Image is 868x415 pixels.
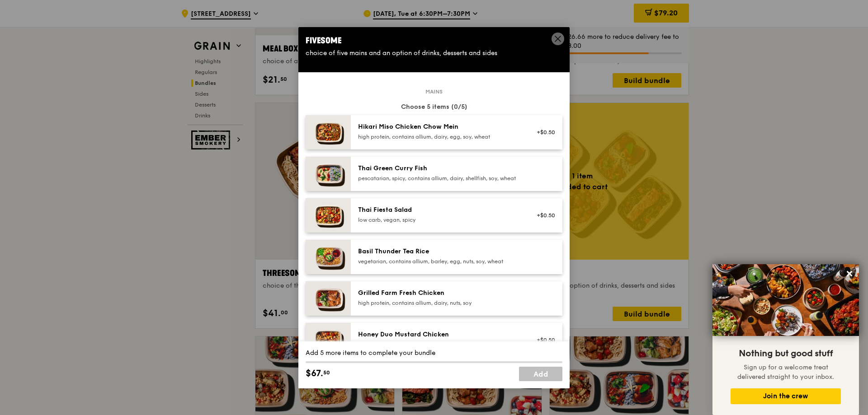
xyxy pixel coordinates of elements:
[306,323,351,357] img: daily_normal_Honey_Duo_Mustard_Chicken__Horizontal_.jpg
[731,388,841,404] button: Join the crew
[306,198,351,233] img: daily_normal_Thai_Fiesta_Salad__Horizontal_.jpg
[306,240,351,274] img: daily_normal_HORZ-Basil-Thunder-Tea-Rice.jpg
[358,341,520,348] div: high protein, contains allium, soy, wheat
[306,34,562,47] div: Fivesome
[306,157,351,191] img: daily_normal_HORZ-Thai-Green-Curry-Fish.jpg
[531,212,555,219] div: +$0.50
[531,129,555,136] div: +$0.50
[306,367,323,380] span: $67.
[531,336,555,344] div: +$0.50
[358,133,520,140] div: high protein, contains allium, dairy, egg, soy, wheat
[737,364,834,381] span: Sign up for a welcome treat delivered straight to your inbox.
[519,367,562,381] a: Add
[358,122,520,131] div: Hikari Miso Chicken Chow Mein
[323,369,330,376] span: 50
[306,349,562,358] div: Add 5 more items to complete your bundle
[358,299,520,307] div: high protein, contains allium, dairy, nuts, soy
[358,175,520,182] div: pescatarian, spicy, contains allium, dairy, shellfish, soy, wheat
[358,258,520,265] div: vegetarian, contains allium, barley, egg, nuts, soy, wheat
[358,216,520,224] div: low carb, vegan, spicy
[358,205,520,214] div: Thai Fiesta Salad
[358,164,520,173] div: Thai Green Curry Fish
[739,348,833,359] span: Nothing but good stuff
[306,103,562,112] div: Choose 5 items (0/5)
[306,115,351,149] img: daily_normal_Hikari_Miso_Chicken_Chow_Mein__Horizontal_.jpg
[842,266,857,281] button: Close
[422,88,446,95] span: Mains
[306,281,351,316] img: daily_normal_HORZ-Grilled-Farm-Fresh-Chicken.jpg
[306,49,562,58] div: choice of five mains and an option of drinks, desserts and sides
[358,247,520,256] div: Basil Thunder Tea Rice
[358,289,520,298] div: Grilled Farm Fresh Chicken
[358,330,520,339] div: Honey Duo Mustard Chicken
[712,264,859,336] img: DSC07876-Edit02-Large.jpeg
